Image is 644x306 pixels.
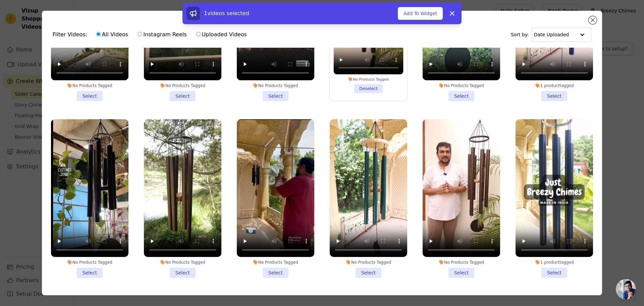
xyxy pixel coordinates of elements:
div: 1 product tagged [516,83,593,88]
div: No Products Tagged [51,83,128,88]
span: 1 videos selected [204,10,249,16]
div: No Products Tagged [237,260,314,265]
button: Add To Widget [398,7,443,20]
label: Uploaded Videos [196,30,247,39]
div: Filter Videos: [53,27,251,42]
div: 1 product tagged [516,260,593,265]
label: Instagram Reels [137,30,187,39]
div: No Products Tagged [51,260,128,265]
div: No Products Tagged [330,260,407,265]
div: Sort by: [511,28,592,42]
a: Open chat [616,279,636,299]
div: No Products Tagged [144,83,221,88]
div: No Products Tagged [237,83,314,88]
div: No Products Tagged [423,260,500,265]
label: All Videos [96,30,128,39]
div: No Products Tagged [423,83,500,88]
div: No Products Tagged [334,77,404,81]
div: No Products Tagged [144,260,221,265]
